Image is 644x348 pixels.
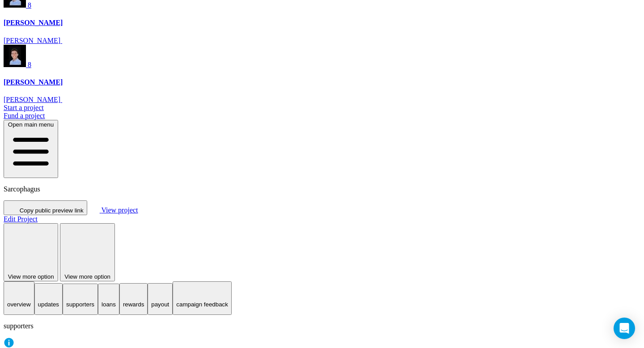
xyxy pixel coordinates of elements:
[614,318,635,339] div: Open Intercom Messenger
[4,37,60,44] span: [PERSON_NAME]
[101,206,138,214] span: View project
[4,322,640,330] p: supporters
[173,281,232,315] button: campaign feedback
[102,301,116,308] p: loans
[4,112,45,119] a: Fund a project
[4,272,60,280] span: View more option
[4,96,60,103] span: [PERSON_NAME]
[64,273,110,280] span: View more option
[4,281,34,315] button: overview
[28,61,31,68] span: 8
[8,121,54,128] span: Open main menu
[119,283,148,315] button: rewards
[151,301,169,308] p: payout
[4,19,63,26] span: [PERSON_NAME]
[20,207,84,214] span: Copy public preview link
[63,284,98,315] button: supporters
[7,301,31,308] p: overview
[98,284,119,315] button: loans
[148,283,173,315] button: payout
[4,223,58,281] button: View more option
[34,283,63,315] button: updates
[38,301,59,308] p: updates
[4,215,38,223] a: Edit Project
[123,301,144,308] p: rewards
[4,78,63,86] span: [PERSON_NAME]
[4,45,640,86] div: Jacob P.'s Profile
[4,200,87,215] button: Copy public preview link
[89,206,138,214] a: View project
[8,273,54,280] span: View more option
[4,185,640,193] p: Sarcophagus
[60,223,114,281] button: View more option
[66,301,94,308] p: supporters
[28,1,31,9] span: 8
[4,45,26,67] img: c0519d76e2d221bd.jpg
[176,301,228,308] p: campaign feedback
[4,104,44,111] a: Start a project
[4,45,640,104] a: Jacob P.'s Profile [PERSON_NAME]
[4,120,58,178] button: Open main menu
